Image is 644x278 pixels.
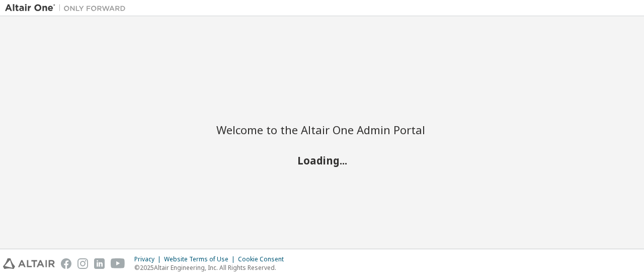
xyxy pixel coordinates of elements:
h2: Loading... [216,153,428,166]
img: Altair One [5,3,131,13]
img: instagram.svg [77,258,88,269]
img: altair_logo.svg [3,258,55,269]
h2: Welcome to the Altair One Admin Portal [216,123,428,137]
img: youtube.svg [111,258,125,269]
img: facebook.svg [61,258,71,269]
div: Cookie Consent [238,255,290,263]
div: Privacy [134,255,164,263]
img: linkedin.svg [94,258,105,269]
div: Website Terms of Use [164,255,238,263]
p: © 2025 Altair Engineering, Inc. All Rights Reserved. [134,263,290,272]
